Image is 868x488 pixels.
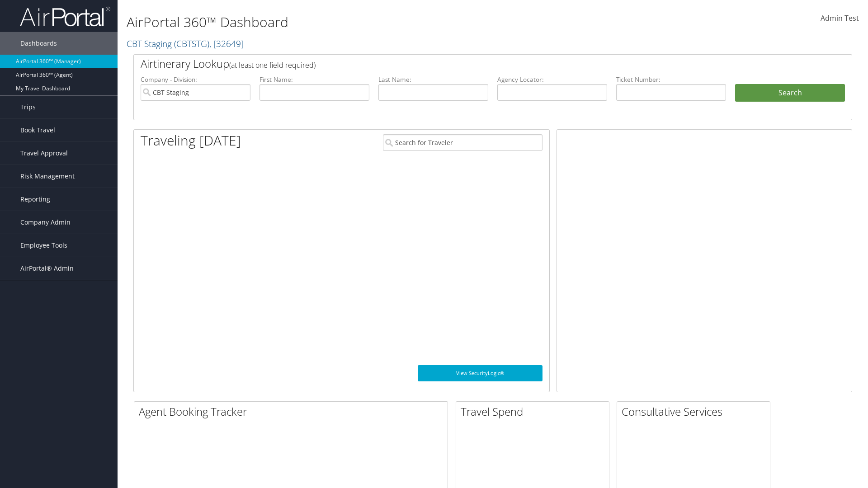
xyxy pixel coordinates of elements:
label: Last Name: [378,75,488,84]
span: (at least one field required) [229,60,316,70]
label: Ticket Number: [616,75,726,84]
span: Book Travel [20,119,55,141]
input: Search for Traveler [383,134,542,151]
span: Employee Tools [20,234,67,257]
img: airportal-logo.png [20,6,110,27]
h1: AirPortal 360™ Dashboard [127,13,615,32]
h2: Consultative Services [622,404,770,419]
h2: Agent Booking Tracker [139,404,448,419]
span: ( CBTSTG ) [174,38,209,50]
span: Admin Test [821,13,859,23]
button: Search [735,84,845,102]
label: First Name: [259,75,369,84]
h2: Travel Spend [461,404,609,419]
h1: Traveling [DATE] [141,131,241,150]
label: Agency Locator: [497,75,607,84]
a: View SecurityLogic® [418,365,542,381]
span: Risk Management [20,165,75,188]
a: CBT Staging [127,38,244,50]
span: Company Admin [20,211,71,234]
span: Travel Approval [20,142,68,164]
a: Admin Test [821,5,859,33]
h2: Airtinerary Lookup [141,56,785,71]
span: AirPortal® Admin [20,257,74,280]
span: Reporting [20,188,50,211]
label: Company - Division: [141,75,250,84]
span: , [ 32649 ] [209,38,244,50]
span: Dashboards [20,32,57,55]
span: Trips [20,96,36,118]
